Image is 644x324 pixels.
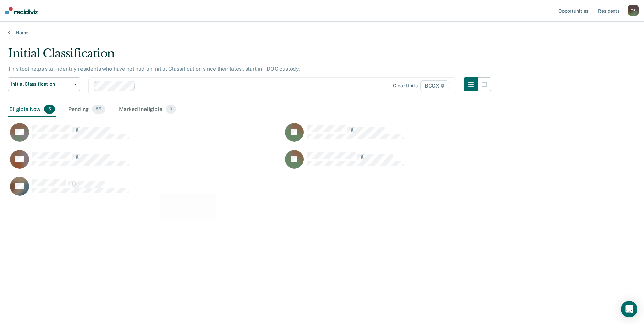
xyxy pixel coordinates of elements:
[621,301,637,317] div: Open Intercom Messenger
[283,123,558,150] div: CaseloadOpportunityCell-00417529
[283,150,558,176] div: CaseloadOpportunityCell-00674110
[8,150,283,176] div: CaseloadOpportunityCell-00628918
[8,102,56,117] div: Eligible Now5
[628,5,639,16] div: T R
[44,105,55,114] span: 5
[420,80,449,91] span: BCCX
[8,30,636,36] a: Home
[11,81,72,87] span: Initial Classification
[8,77,80,91] button: Initial Classification
[8,46,491,66] div: Initial Classification
[8,66,300,72] p: This tool helps staff identify residents who have not had an Initial Classification since their l...
[628,5,639,16] button: TR
[8,123,283,150] div: CaseloadOpportunityCell-00602342
[118,102,178,117] div: Marked Ineligible0
[8,176,283,203] div: CaseloadOpportunityCell-00619486
[166,105,176,114] span: 0
[393,83,418,89] div: Clear units
[5,7,38,14] img: Recidiviz
[67,102,107,117] div: Pending55
[92,105,105,114] span: 55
